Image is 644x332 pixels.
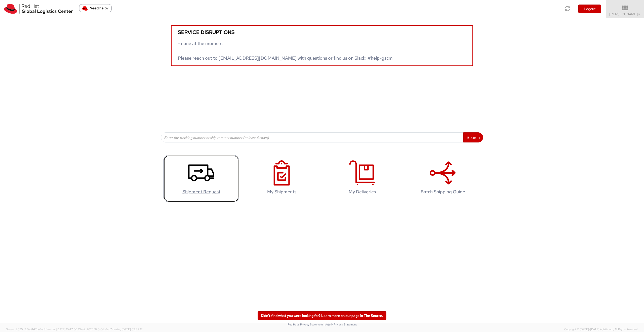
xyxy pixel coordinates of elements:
[249,189,314,194] h4: My Shipments
[171,25,473,66] a: Service disruptions - none at the moment Please reach out to [EMAIL_ADDRESS][DOMAIN_NAME] with qu...
[324,323,357,326] a: | Agistix Privacy Statement
[164,155,239,202] a: Shipment Request
[258,311,386,320] a: Didn't find what you were looking for? Learn more on our page in The Source.
[410,189,475,194] h4: Batch Shipping Guide
[638,12,641,16] span: ▼
[4,4,73,14] img: rh-logistics-00dfa346123c4ec078e1.svg
[6,327,77,331] span: Server: 2025.19.0-d447cefac8f
[178,41,393,61] span: - none at the moment Please reach out to [EMAIL_ADDRESS][DOMAIN_NAME] with questions or find us o...
[463,132,483,142] button: Search
[244,155,319,202] a: My Shipments
[325,155,400,202] a: My Deliveries
[564,327,638,331] span: Copyright © [DATE]-[DATE] Agistix Inc., All Rights Reserved
[609,12,641,16] span: [PERSON_NAME]
[169,189,234,194] h4: Shipment Request
[178,29,466,35] h5: Service disruptions
[288,323,323,326] a: Red Hat's Privacy Statement
[112,327,143,331] span: master, [DATE] 09:34:17
[161,132,464,142] input: Enter the tracking number or ship request number (at least 4 chars)
[330,189,395,194] h4: My Deliveries
[405,155,480,202] a: Batch Shipping Guide
[78,327,143,331] span: Client: 2025.18.0-5db8ab7
[79,4,112,12] button: Need help?
[578,5,601,13] button: Logout
[47,327,77,331] span: master, [DATE] 10:47:06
